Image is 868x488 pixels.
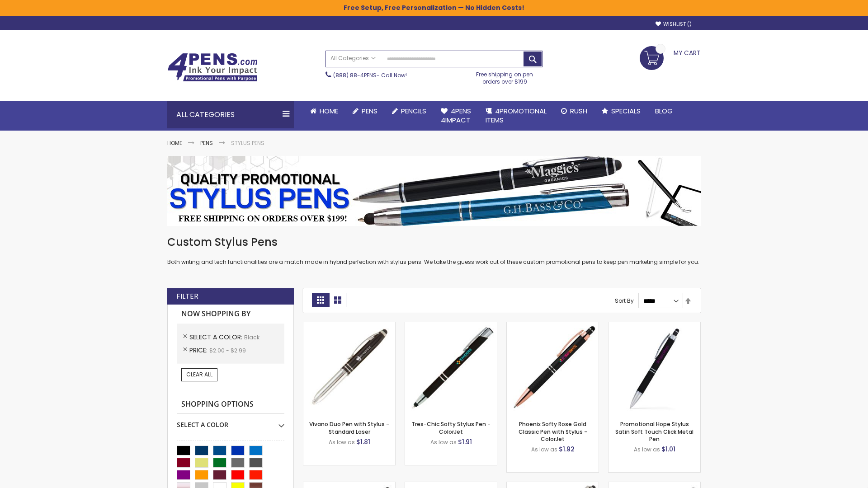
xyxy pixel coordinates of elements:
a: Phoenix Softy Rose Gold Classic Pen with Stylus - ColorJet [519,420,587,442]
a: Vivano Duo Pen with Stylus - Standard Laser-Black [303,322,395,329]
a: Phoenix Softy Rose Gold Classic Pen with Stylus - ColorJet-Black [507,322,599,329]
span: Clear All [186,371,212,378]
a: Pencils [385,101,434,121]
label: Sort By [615,297,634,305]
a: Promotional Hope Stylus Satin Soft Touch Click Metal Pen-Black [609,322,700,329]
a: Clear All [181,368,217,381]
h1: Custom Stylus Pens [167,235,701,249]
a: Vivano Duo Pen with Stylus - Standard Laser [309,420,389,435]
img: Promotional Hope Stylus Satin Soft Touch Click Metal Pen-Black [609,322,700,414]
a: All Categories [326,51,380,66]
div: All Categories [167,101,294,128]
span: Pencils [401,106,426,116]
div: Select A Color [177,414,284,429]
img: Tres-Chic Softy Stylus Pen - ColorJet-Black [405,322,497,414]
a: 4PROMOTIONALITEMS [478,101,554,131]
a: Home [167,139,182,147]
img: Vivano Duo Pen with Stylus - Standard Laser-Black [303,322,395,414]
strong: Stylus Pens [231,139,264,147]
a: 4Pens4impact [434,101,478,131]
a: Specials [594,101,648,121]
span: 4Pens 4impact [441,106,471,125]
strong: Now Shopping by [177,305,284,324]
span: $1.01 [661,445,675,454]
strong: Grid [312,293,329,307]
span: Blog [655,106,673,116]
a: (888) 88-4PENS [333,71,377,79]
span: $1.91 [458,437,472,446]
a: Home [303,101,345,121]
a: Rush [554,101,594,121]
span: $1.81 [356,437,370,446]
span: As low as [430,438,457,446]
span: Home [320,106,338,116]
span: Specials [611,106,641,116]
strong: Filter [176,291,198,301]
span: All Categories [330,55,376,62]
span: Price [189,346,209,355]
span: As low as [634,446,660,453]
span: Rush [570,106,587,116]
span: $2.00 - $2.99 [209,347,246,354]
a: Pens [200,139,213,147]
a: Blog [648,101,680,121]
a: Promotional Hope Stylus Satin Soft Touch Click Metal Pen [615,420,693,442]
img: 4Pens Custom Pens and Promotional Products [167,53,258,82]
span: As low as [531,446,557,453]
div: Free shipping on pen orders over $199 [467,67,543,85]
img: Phoenix Softy Rose Gold Classic Pen with Stylus - ColorJet-Black [507,322,599,414]
a: Pens [345,101,385,121]
span: 4PROMOTIONAL ITEMS [486,106,547,125]
span: - Call Now! [333,71,407,79]
div: Both writing and tech functionalities are a match made in hybrid perfection with stylus pens. We ... [167,235,701,266]
span: Select A Color [189,333,244,342]
span: Pens [362,106,377,116]
span: $1.92 [559,445,575,454]
strong: Shopping Options [177,395,284,414]
span: As low as [329,438,355,446]
a: Wishlist [656,21,692,28]
img: Stylus Pens [167,156,701,226]
a: Tres-Chic Softy Stylus Pen - ColorJet-Black [405,322,497,329]
a: Tres-Chic Softy Stylus Pen - ColorJet [411,420,491,435]
span: Black [244,333,259,341]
